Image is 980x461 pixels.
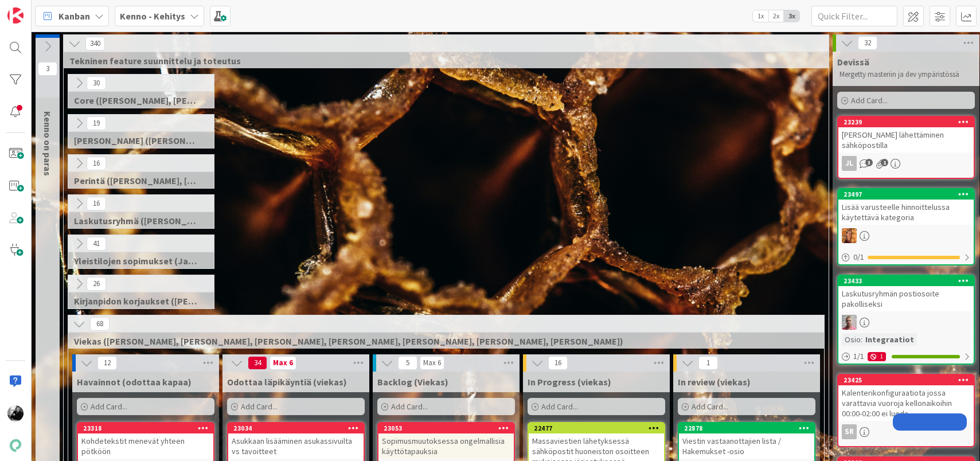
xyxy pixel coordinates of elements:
span: Add Card... [241,401,278,412]
div: 23425Kalenterikonfiguraatiota jossa varattavia vuoroja kellonaikoihin 00:00-02:00 ei luoda [838,375,974,421]
div: Kohdetekstit menevät yhteen pötköön [78,433,213,459]
div: 23433Laskutusryhmän postiosoite pakolliseksi [838,276,974,311]
img: HJ [842,315,857,330]
div: JL [842,156,857,171]
div: Lisää varusteelle hinnoittelussa käytettävä kategoria [838,200,974,225]
div: 23318 [78,423,213,433]
span: 32 [858,36,877,50]
span: Add Card... [91,401,127,412]
div: 23053 [378,423,514,433]
span: Core (Pasi, Jussi, JaakkoHä, Jyri, Leo, MikkoK, Väinö, MattiH) [74,95,200,106]
span: Halti (Sebastian, VilleH, Riikka, Antti, MikkoV, PetriH, PetriM) [74,135,200,146]
span: Add Card... [851,95,888,106]
div: Kalenterikonfiguraatiota jossa varattavia vuoroja kellonaikoihin 00:00-02:00 ei luoda [838,385,974,421]
span: 1x [753,10,768,22]
span: Odottaa läpikäyntiä (viekas) [227,376,347,388]
span: Laskutusryhmä (Antti, Keijo) [74,215,200,226]
span: : [861,333,862,346]
div: JL [838,156,974,171]
div: Max 6 [423,360,441,366]
a: 23497Lisää varusteelle hinnoittelussa käytettävä kategoriaTL0/1 [837,188,975,265]
span: Perintä (Jaakko, PetriH, MikkoV, Pasi) [74,175,200,186]
span: 0 / 1 [853,251,864,263]
a: 23239[PERSON_NAME] lähettäminen sähköpostillaJL [837,116,975,179]
div: Osio [842,333,861,346]
span: 3 [865,159,873,166]
div: 23497Lisää varusteelle hinnoittelussa käytettävä kategoria [838,189,974,225]
div: 23318Kohdetekstit menevät yhteen pötköön [78,423,213,459]
span: 3 [38,62,57,76]
div: 23239 [838,117,974,127]
span: Tekninen feature suunnittelu ja toteutus [69,55,814,67]
div: 22878 [679,423,814,433]
span: 19 [87,116,106,130]
div: [PERSON_NAME] lähettäminen sähköpostilla [838,127,974,153]
span: 5 [398,356,417,370]
div: SR [838,424,974,439]
div: 22878 [684,424,814,432]
div: 23239[PERSON_NAME] lähettäminen sähköpostilla [838,117,974,153]
img: TL [842,228,857,243]
span: Add Card... [541,401,578,412]
span: 16 [87,197,106,210]
div: 23425 [844,376,974,384]
span: 68 [90,317,110,331]
span: 16 [87,157,106,170]
span: In review (viekas) [678,376,751,388]
a: 23425Kalenterikonfiguraatiota jossa varattavia vuoroja kellonaikoihin 00:00-02:00 ei luodaSR [837,374,975,447]
div: 1 [868,352,886,361]
div: Asukkaan lisääminen asukassivuilta vs tavoitteet [228,433,364,459]
span: 26 [87,277,106,291]
div: 22878Viestin vastaanottajien lista / Hakemukset -osio [679,423,814,459]
span: 340 [85,37,105,50]
span: Yleistilojen sopimukset (Jaakko, VilleP, TommiL, Simo) [74,255,200,267]
div: 1/11 [838,349,974,364]
span: Add Card... [391,401,428,412]
span: 30 [87,76,106,90]
img: KM [7,405,24,421]
span: 2x [768,10,784,22]
div: 23497 [838,189,974,200]
div: 23497 [844,190,974,198]
span: 1 [698,356,718,370]
div: 23053Sopimusmuutoksessa ongelmallisia käyttötapauksia [378,423,514,459]
span: Viekas (Samuli, Saara, Mika, Pirjo, Keijo, TommiHä, Rasmus) [74,335,810,347]
div: 23433 [844,277,974,285]
input: Quick Filter... [811,6,897,26]
span: 41 [87,237,106,251]
img: avatar [7,437,24,454]
div: 22477 [529,423,664,433]
span: Devissä [837,56,869,68]
span: Backlog (Viekas) [377,376,448,388]
span: Kanban [58,9,90,23]
div: TL [838,228,974,243]
div: 23239 [844,118,974,126]
img: Visit kanbanzone.com [7,7,24,24]
div: Sopimusmuutoksessa ongelmallisia käyttötapauksia [378,433,514,459]
span: Kirjanpidon korjaukset (Jussi, JaakkoHä) [74,295,200,307]
span: Kenno on paras [42,111,53,176]
div: SR [842,424,857,439]
span: 1 [881,159,888,166]
div: Viestin vastaanottajien lista / Hakemukset -osio [679,433,814,459]
a: 23433Laskutusryhmän postiosoite pakolliseksiHJOsio:Integraatiot1/11 [837,275,975,365]
span: 3x [784,10,799,22]
div: 0/1 [838,250,974,264]
div: Laskutusryhmän postiosoite pakolliseksi [838,286,974,311]
div: Max 6 [273,360,293,366]
span: Havainnot (odottaa kapaa) [77,376,192,388]
div: 23034 [228,423,364,433]
div: 23034Asukkaan lisääminen asukassivuilta vs tavoitteet [228,423,364,459]
b: Kenno - Kehitys [120,10,185,22]
div: 23433 [838,276,974,286]
span: Add Card... [692,401,728,412]
div: 22477 [534,424,664,432]
div: 23053 [384,424,514,432]
p: Mergetty masteriin ja dev ympäristössä [840,70,973,79]
div: 23425 [838,375,974,385]
div: 23318 [83,424,213,432]
span: 1 / 1 [853,350,864,362]
div: Integraatiot [862,333,917,346]
div: HJ [838,315,974,330]
div: 23034 [233,424,364,432]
